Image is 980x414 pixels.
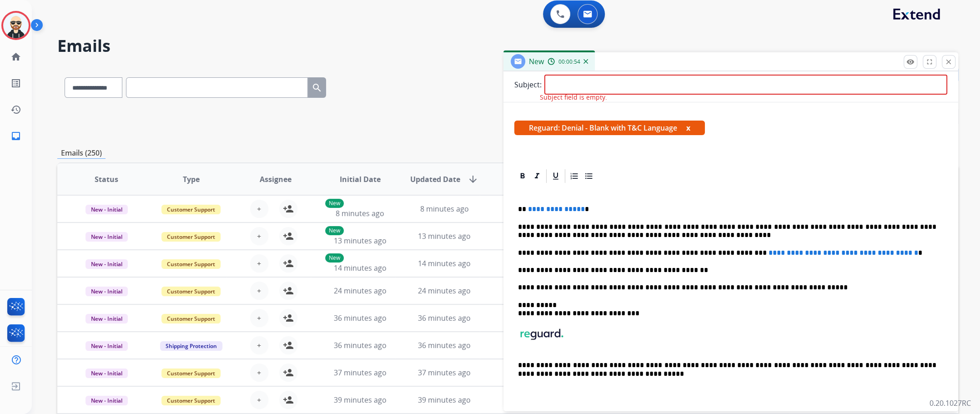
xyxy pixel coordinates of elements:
p: New [325,253,344,263]
mat-icon: person_add [283,285,294,296]
mat-icon: search [312,82,322,93]
span: 13 minutes ago [334,236,387,246]
span: 14 minutes ago [418,258,471,268]
span: New - Initial [85,259,128,269]
mat-icon: remove_red_eye [906,58,915,66]
mat-icon: person_add [283,231,294,242]
p: New [325,226,344,235]
div: Underline [549,169,563,183]
span: Shipping Protection [160,341,222,351]
span: Assignee [260,174,291,185]
span: + [257,313,261,323]
img: avatar [3,13,29,38]
span: Customer Support [161,205,221,214]
button: + [250,282,268,300]
mat-icon: person_add [283,313,294,323]
button: + [250,227,268,245]
p: New [325,199,344,208]
span: + [257,203,261,214]
div: Italic [530,169,544,183]
p: Subject: [514,79,542,90]
span: 00:00:54 [558,58,580,66]
span: Type [183,174,200,185]
mat-icon: person_add [283,340,294,351]
span: Customer Support [161,232,221,242]
span: 8 minutes ago [420,204,469,214]
span: Customer Support [161,396,221,405]
div: Bold [516,169,529,183]
span: 37 minutes ago [334,368,387,378]
mat-icon: person_add [283,258,294,269]
mat-icon: list_alt [10,78,21,89]
span: 39 minutes ago [334,395,387,405]
mat-icon: fullscreen [925,58,934,66]
mat-icon: person_add [283,394,294,405]
span: Customer Support [161,287,221,296]
span: Subject field is empty. [540,93,607,102]
span: 8 minutes ago [336,208,384,218]
span: + [257,367,261,378]
button: + [250,364,268,382]
p: 0.20.1027RC [930,398,971,409]
button: + [250,200,268,218]
span: 36 minutes ago [334,340,387,350]
span: + [257,258,261,269]
button: + [250,254,268,273]
div: Bullet List [582,169,596,183]
span: Customer Support [161,369,221,378]
button: + [250,391,268,409]
div: Ordered List [568,169,581,183]
button: x [686,122,690,133]
span: 13 minutes ago [418,231,471,241]
span: New - Initial [85,232,128,242]
span: 39 minutes ago [418,395,471,405]
span: New - Initial [85,205,128,214]
span: Status [95,174,118,185]
span: Reguard: Denial - Blank with T&C Language [514,121,705,135]
span: Customer Support [161,314,221,323]
span: Initial Date [340,174,381,185]
span: 24 minutes ago [334,286,387,296]
span: New - Initial [85,369,128,378]
span: New - Initial [85,396,128,405]
mat-icon: history [10,104,21,115]
span: + [257,340,261,351]
p: Emails (250) [57,147,106,159]
span: Updated Date [410,174,460,185]
span: New [529,56,544,66]
span: 14 minutes ago [334,263,387,273]
span: 24 minutes ago [418,286,471,296]
span: Customer Support [161,259,221,269]
span: 36 minutes ago [418,340,471,350]
mat-icon: home [10,51,21,62]
span: 37 minutes ago [418,368,471,378]
span: + [257,394,261,405]
button: + [250,336,268,354]
mat-icon: inbox [10,131,21,141]
span: 36 minutes ago [334,313,387,323]
mat-icon: close [945,58,953,66]
mat-icon: person_add [283,367,294,378]
mat-icon: person_add [283,203,294,214]
span: + [257,285,261,296]
span: New - Initial [85,314,128,323]
h2: Emails [57,37,958,55]
button: + [250,309,268,327]
span: New - Initial [85,287,128,296]
span: New - Initial [85,341,128,351]
span: 36 minutes ago [418,313,471,323]
mat-icon: arrow_downward [467,174,478,185]
span: + [257,231,261,242]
